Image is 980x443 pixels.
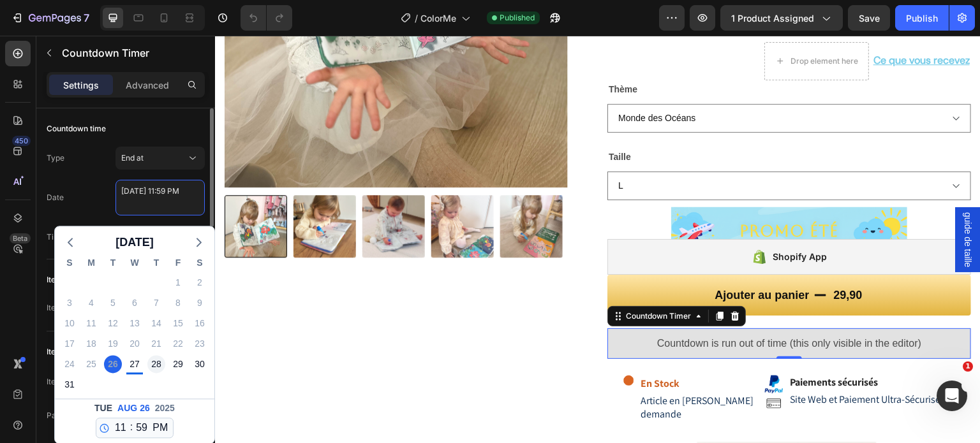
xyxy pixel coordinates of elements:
[147,335,165,352] div: Thursday, Aug 21, 2025
[84,10,89,25] p: 7
[130,419,133,435] span: :
[59,256,80,272] div: S
[47,152,64,164] div: Type
[82,335,100,352] div: Monday, Aug 18, 2025
[47,346,82,358] div: Item style
[549,339,568,358] img: gempages_510456553069871930-40056ac3-b4a9-452b-a0ee-bfa3bb034948.png
[147,294,165,312] div: Thursday, Aug 7, 2025
[859,13,880,24] span: Save
[110,233,159,252] button: [DATE]
[104,355,122,373] div: Tuesday, Aug 26, 2025
[937,381,967,411] iframe: Intercom live chat
[47,407,94,425] div: Padding
[895,5,949,31] button: Publish
[720,5,843,31] button: 1 product assigned
[575,357,730,370] span: Site Web et Paiement Ultra-Sécurisés
[47,302,66,314] div: Items
[191,355,209,373] div: Saturday, Aug 30, 2025
[500,12,535,24] span: Published
[104,294,122,312] div: Tuesday, Aug 5, 2025
[124,256,145,272] div: W
[82,355,100,373] div: Monday, Aug 25, 2025
[169,355,187,373] div: Friday, Aug 29, 2025
[169,273,187,291] div: Friday, Aug 1, 2025
[5,5,95,31] button: 7
[126,355,144,373] div: Wednesday, Aug 27, 2025
[408,275,479,286] div: Countdown Timer
[191,314,209,332] div: Saturday, Aug 16, 2025
[94,402,112,415] span: Tue
[167,256,189,272] div: F
[82,294,100,312] div: Monday, Aug 4, 2025
[575,340,663,353] strong: Paiements sécurisés
[147,355,165,373] div: Thursday, Aug 28, 2025
[558,214,612,229] div: Shopify App
[63,78,99,92] p: Settings
[47,123,106,134] div: Countdown time
[169,294,187,312] div: Friday, Aug 8, 2025
[500,249,594,270] div: Ajouter au panier
[426,341,464,354] strong: En Stock
[442,300,706,316] span: Countdown is run out of time (this only visible in the editor)
[848,5,890,31] button: Save
[121,153,144,163] span: End at
[575,20,643,31] div: Drop element here
[963,361,973,372] span: 1
[392,239,756,280] button: Ajouter au panier
[82,314,100,332] div: Monday, Aug 11, 2025
[126,335,144,352] div: Wednesday, Aug 20, 2025
[191,335,209,352] div: Saturday, Aug 23, 2025
[658,18,755,31] a: Ce que vous recevez
[61,355,78,373] div: Sunday, Aug 24, 2025
[408,339,419,351] img: gempages_510456553069871930-daa500d7-76df-4bb9-93f9-989c690db3b9.gif
[47,376,78,388] div: Item gap
[549,358,568,377] img: gempages_510456553069871930-131e3524-cc7d-4177-a0d8-f11819f14c15.png
[215,36,980,443] iframe: Design area
[420,11,456,25] span: ColorMe
[191,273,209,291] div: Saturday, Aug 2, 2025
[10,233,31,243] div: Beta
[126,314,144,332] div: Wednesday, Aug 13, 2025
[189,256,211,272] div: S
[140,402,150,415] span: 26
[169,335,187,352] div: Friday, Aug 22, 2025
[147,314,165,332] div: Thursday, Aug 14, 2025
[62,45,200,61] p: Countdown Timer
[746,177,759,231] span: guide de taille
[415,11,418,25] span: /
[117,402,137,415] span: Aug
[80,256,102,272] div: M
[12,136,31,146] div: 450
[617,247,648,272] div: 29,90
[426,358,538,385] span: Article en [PERSON_NAME] demande
[126,78,169,92] p: Advanced
[126,294,144,312] div: Wednesday, Aug 6, 2025
[525,186,624,205] span: PROMO ÉTÉ
[169,314,187,332] div: Friday, Aug 15, 2025
[61,314,78,332] div: Sunday, Aug 10, 2025
[47,274,112,286] div: Item management
[104,335,122,352] div: Tuesday, Aug 19, 2025
[155,402,175,415] span: 2025
[47,192,64,203] div: Date
[392,112,417,131] legend: Taille
[191,294,209,312] div: Saturday, Aug 9, 2025
[47,231,85,243] div: Time zone
[61,335,78,352] div: Sunday, Aug 17, 2025
[102,256,124,272] div: T
[906,11,938,25] div: Publish
[731,11,814,25] span: 1 product assigned
[115,233,154,252] span: [DATE]
[115,147,205,170] button: End at
[61,294,78,312] div: Sunday, Aug 3, 2025
[145,256,167,272] div: T
[61,375,78,393] div: Sunday, Aug 31, 2025
[241,5,292,31] div: Undo/Redo
[104,314,122,332] div: Tuesday, Aug 12, 2025
[392,45,424,63] legend: Thème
